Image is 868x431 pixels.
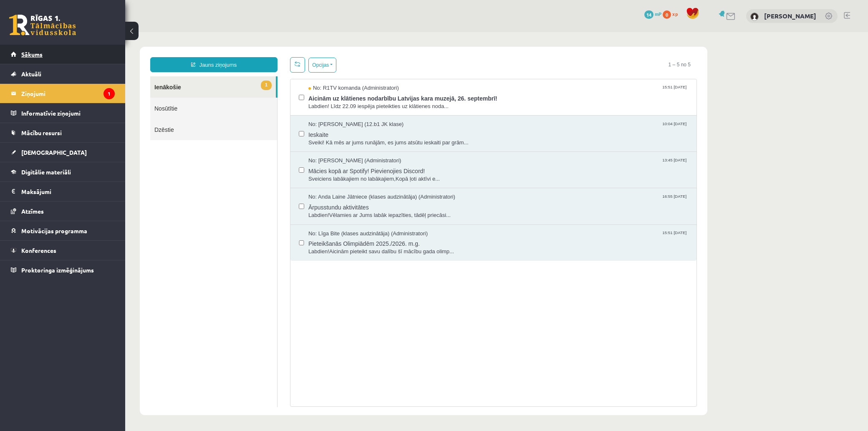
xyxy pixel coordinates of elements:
[183,179,563,187] span: Labdien!Vēlamies ar Jums labāk iepazīties, tādēļ priecāsi...
[9,15,76,35] a: Rīgas 1. Tālmācības vidusskola
[183,198,563,224] a: No: Līga Bite (klases audzinātāja) (Administratori) 15:51 [DATE] Pieteikšanās Olimpiādēm 2025./20...
[183,133,563,143] span: Mācies kopā ar Spotify! Pievienojies Discord!
[11,162,115,181] a: Digitālie materiāli
[21,103,115,123] legend: Informatīvie ziņojumi
[183,88,278,96] span: No: [PERSON_NAME] (12.b1 JK klase)
[672,10,678,17] span: xp
[183,161,563,187] a: No: Anda Laine Jātniece (klases audzinātāja) (Administratori) 16:55 [DATE] Ārpusstundu aktivitāte...
[21,227,87,234] span: Motivācijas programma
[183,25,211,40] button: Opcijas
[11,143,115,162] a: [DEMOGRAPHIC_DATA]
[25,25,152,40] a: Jauns ziņojums
[21,168,71,176] span: Digitālie materiāli
[25,66,152,87] a: Nosūtītie
[535,125,563,131] span: 13:45 [DATE]
[183,96,563,107] span: Ieskaite
[21,266,94,274] span: Proktoringa izmēģinājums
[21,247,56,254] span: Konferences
[11,260,115,280] a: Proktoringa izmēģinājums
[663,10,682,17] a: 0 xp
[11,64,115,83] a: Aktuāli
[535,198,563,204] span: 15:51 [DATE]
[183,71,563,78] span: Labdien! Līdz 22.09 iespēja pieteikties uz klātienes noda...
[183,143,563,151] span: Sveiciens labākajiem no labākajiem,Kopā ļoti aktīvi e...
[537,25,572,40] span: 1 – 5 no 5
[183,161,330,169] span: No: Anda Laine Jātniece (klases audzinātāja) (Administratori)
[183,52,563,78] a: No: R1TV komanda (Administratori) 15:51 [DATE] Aicinām uz klātienes nodarbību Latvijas kara muzej...
[183,60,563,71] span: Aicinām uz klātienes nodarbību Latvijas kara muzejā, 26. septembrī!
[25,44,151,66] a: 1Ienākošie
[644,10,654,19] span: 14
[11,123,115,142] a: Mācību resursi
[183,107,563,115] span: Sveiki! Kā mēs ar jums runājām, es jums atsūtu ieskaiti par grām...
[11,221,115,240] a: Motivācijas programma
[183,169,563,179] span: Ārpusstundu aktivitātes
[11,103,115,123] a: Informatīvie ziņojumi
[21,84,115,103] legend: Ziņojumi
[750,13,759,21] img: Ralfs Cipulis
[21,149,87,156] span: [DEMOGRAPHIC_DATA]
[11,45,115,64] a: Sākums
[644,10,661,17] a: 14 mP
[11,182,115,201] a: Maksājumi
[183,198,303,206] span: No: Līga Bite (klases audzinātāja) (Administratori)
[183,125,563,151] a: No: [PERSON_NAME] (Administratori) 13:45 [DATE] Mācies kopā ar Spotify! Pievienojies Discord! Sve...
[183,52,274,60] span: No: R1TV komanda (Administratori)
[21,182,115,201] legend: Maksājumi
[535,161,563,167] span: 16:55 [DATE]
[535,52,563,58] span: 15:51 [DATE]
[183,216,563,224] span: Labdien!Aicinām pieteikt savu dalību šī mācību gada olimp...
[535,88,563,95] span: 10:04 [DATE]
[21,50,43,58] span: Sākums
[11,241,115,260] a: Konferences
[183,125,276,133] span: No: [PERSON_NAME] (Administratori)
[663,10,671,19] span: 0
[136,48,146,58] span: 1
[655,10,661,17] span: mP
[11,84,115,103] a: Ziņojumi1
[103,88,115,99] i: 1
[11,202,115,221] a: Atzīmes
[21,129,62,136] span: Mācību resursi
[25,87,152,108] a: Dzēstie
[183,88,563,114] a: No: [PERSON_NAME] (12.b1 JK klase) 10:04 [DATE] Ieskaite Sveiki! Kā mēs ar jums runājām, es jums ...
[21,70,41,78] span: Aktuāli
[21,207,44,215] span: Atzīmes
[183,205,563,216] span: Pieteikšanās Olimpiādēm 2025./2026. m.g.
[764,12,816,20] a: [PERSON_NAME]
